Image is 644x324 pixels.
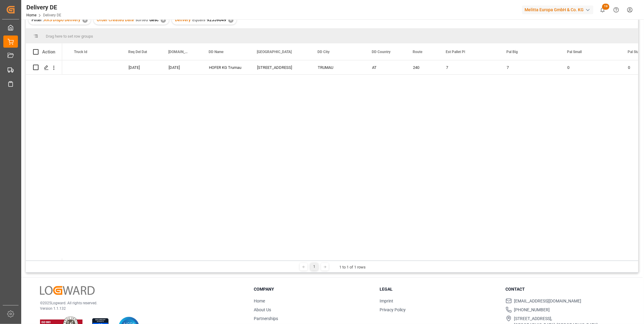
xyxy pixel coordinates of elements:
span: RRS Dispo Delivery [44,17,80,22]
div: 0 [560,60,621,74]
div: ✕ [161,18,166,23]
span: Truck Id [74,50,87,54]
h3: Legal [380,286,498,292]
button: Help Center [609,3,623,17]
span: Pal Small [567,50,582,54]
span: [DOMAIN_NAME] Dat [168,50,189,54]
img: Logward Logo [40,286,95,295]
div: [STREET_ADDRESS] [250,60,310,74]
button: show 19 new notifications [596,3,609,17]
span: [EMAIL_ADDRESS][DOMAIN_NAME] [514,298,582,304]
div: TRUMAU [310,60,365,74]
div: Action [42,49,55,55]
span: DD Name [209,50,223,54]
div: Melitta Europa GmbH & Co. KG [522,5,593,14]
div: HOFER KG Trumau [202,60,250,74]
span: DD Country [372,50,391,54]
span: Delivery [175,17,191,22]
div: ✕ [228,18,233,23]
div: 240 [406,60,439,74]
span: Equals [192,17,205,22]
div: [DATE] [121,60,161,74]
span: 19 [602,4,609,10]
div: AT [365,60,406,74]
span: Req Del Dat [128,50,147,54]
div: 1 to 1 of 1 rows [339,264,366,270]
span: Pal Big [506,50,518,54]
button: Melitta Europa GmbH & Co. KG [522,4,596,15]
span: Route [413,50,422,54]
div: Press SPACE to select this row. [26,60,62,75]
div: 1 [310,263,318,271]
div: Delivery DE [26,3,61,12]
span: Drag here to set row groups [46,34,93,39]
span: sorted [136,17,148,22]
span: Est Pallet Pl [446,50,465,54]
span: Pal Stack [628,50,642,54]
span: [PHONE_NUMBER] [514,307,550,313]
a: Home [254,299,265,303]
span: 92559649 [207,17,226,22]
a: About Us [254,307,271,312]
span: DD City [317,50,330,54]
p: Version 1.1.132 [40,306,239,311]
a: Privacy Policy [380,307,406,312]
div: 7 [499,60,560,74]
h3: Company [254,286,372,292]
a: Partnerships [254,316,278,321]
div: [DATE] [161,60,202,74]
p: © 2025 Logward. All rights reserved. [40,300,239,306]
h3: Contact [506,286,624,292]
span: Filter : [32,17,44,22]
div: 7 [439,60,499,74]
div: ✕ [82,18,88,23]
span: [GEOGRAPHIC_DATA] [257,50,292,54]
span: Order Created Date [97,17,134,22]
a: Imprint [380,299,393,303]
span: desc [149,17,159,22]
a: Home [26,13,36,17]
